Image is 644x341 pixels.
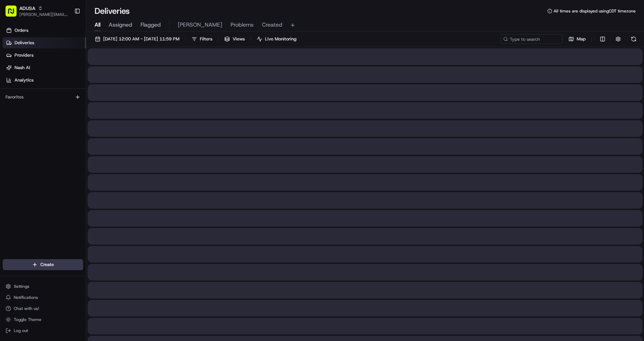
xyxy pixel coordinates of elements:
h1: Deliveries [95,6,130,17]
span: Created [262,21,282,29]
span: Notifications [14,295,38,300]
button: Settings [3,282,83,291]
button: Refresh [629,34,638,44]
button: [PERSON_NAME][EMAIL_ADDRESS][DOMAIN_NAME] [19,12,69,17]
span: Toggle Theme [14,317,41,322]
a: Orders [3,25,86,36]
a: Deliveries [3,37,86,48]
a: Nash AI [3,62,86,73]
span: Analytics [14,77,33,83]
button: Toggle Theme [3,315,83,324]
div: Favorites [3,92,83,103]
span: Nash AI [14,65,30,71]
button: Notifications [3,293,83,302]
span: Views [233,36,245,42]
button: Views [221,34,248,44]
button: ADUSA[PERSON_NAME][EMAIL_ADDRESS][DOMAIN_NAME] [3,3,71,19]
span: Create [40,262,54,268]
span: Orders [14,27,28,34]
span: Problems [231,21,254,29]
span: All times are displayed using CDT timezone [554,8,636,14]
a: Providers [3,50,86,61]
button: Chat with us! [3,304,83,313]
span: Flagged [140,21,161,29]
span: Deliveries [14,40,34,46]
button: ADUSA [19,5,35,12]
a: Analytics [3,75,86,86]
span: Settings [14,284,29,289]
span: All [95,21,100,29]
button: Create [3,259,83,270]
span: Log out [14,328,28,333]
button: Filters [188,34,215,44]
span: Providers [14,52,33,58]
span: Assigned [109,21,132,29]
button: [DATE] 12:00 AM - [DATE] 11:59 PM [92,34,183,44]
span: [DATE] 12:00 AM - [DATE] 11:59 PM [103,36,179,42]
span: Map [577,36,586,42]
button: Log out [3,326,83,335]
input: Type to search [500,34,563,44]
button: Live Monitoring [254,34,300,44]
span: Chat with us! [14,306,39,311]
span: Filters [200,36,212,42]
button: Map [565,34,589,44]
span: [PERSON_NAME] [178,21,222,29]
span: Live Monitoring [265,36,296,42]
